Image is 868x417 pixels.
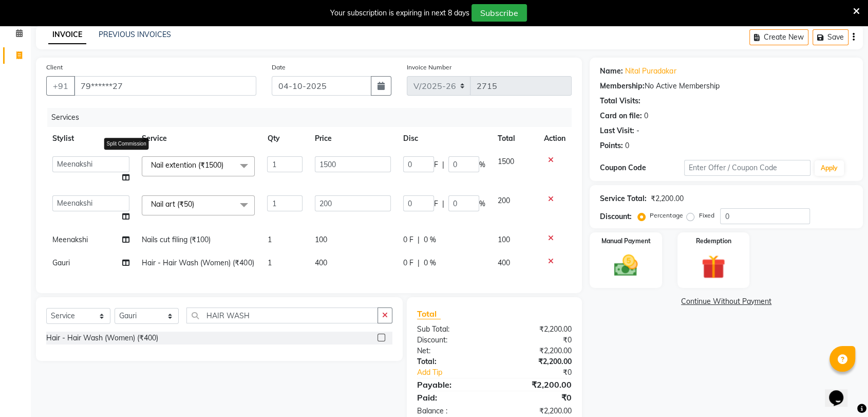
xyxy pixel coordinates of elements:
div: Balance : [409,406,495,416]
div: - [636,125,639,136]
div: 0 [644,111,648,121]
input: Search by Name/Mobile/Email/Code [74,76,256,96]
button: Apply [815,160,844,176]
div: ₹0 [508,367,579,378]
div: Card on file: [600,111,642,121]
div: Paid: [409,391,495,404]
span: F [434,198,438,209]
label: Invoice Number [407,63,451,72]
th: Disc [397,127,492,150]
span: 1 [267,258,271,267]
div: Total: [409,356,495,367]
th: Price [309,127,397,150]
button: Save [813,29,848,45]
button: Create New [749,29,808,45]
label: Client [46,63,63,72]
span: 400 [315,258,327,267]
iframe: chat widget [825,376,858,407]
div: Membership: [600,81,645,92]
div: ₹2,200.00 [495,346,580,356]
a: PREVIOUS INVOICES [99,30,171,39]
a: INVOICE [48,26,86,44]
th: Stylist [46,127,136,150]
a: Add Tip [409,367,508,378]
span: Hair - Hair Wash (Women) (₹400) [142,258,254,267]
span: 1 [267,235,271,244]
span: 200 [498,196,510,205]
span: | [418,234,420,245]
a: x [223,160,228,170]
span: % [479,159,485,170]
span: Total [417,309,441,319]
span: | [418,258,420,268]
th: Qty [261,127,309,150]
div: ₹0 [495,391,580,404]
div: ₹2,200.00 [651,193,683,204]
div: ₹0 [495,335,580,346]
label: Manual Payment [601,237,651,246]
div: Sub Total: [409,324,495,335]
div: Net: [409,346,495,356]
input: Enter Offer / Coupon Code [684,160,810,176]
div: ₹2,200.00 [495,406,580,416]
div: Total Visits: [600,96,640,106]
a: Continue Without Payment [592,296,861,307]
span: 0 F [403,258,413,268]
div: Your subscription is expiring in next 8 days [330,8,469,19]
span: 1500 [498,157,514,166]
span: 0 % [424,234,436,245]
div: Name: [600,66,623,77]
span: 100 [315,235,327,244]
span: 100 [498,235,510,244]
span: Nails cut filing (₹100) [142,235,211,244]
span: Meenakshi [52,235,88,244]
span: Gauri [52,258,70,267]
div: Discount: [409,335,495,346]
label: Fixed [699,211,714,220]
div: Coupon Code [600,162,684,173]
div: Last Visit: [600,125,634,136]
div: ₹2,200.00 [495,324,580,335]
span: 0 % [424,258,436,268]
label: Redemption [695,237,731,246]
button: +91 [46,76,75,96]
th: Service [136,127,261,150]
div: Discount: [600,211,632,222]
span: | [442,198,444,209]
span: Nail extention (₹1500) [151,160,223,170]
span: 0 F [403,234,413,245]
div: Services [47,108,579,127]
button: Subscribe [471,4,527,22]
span: F [434,159,438,170]
div: No Active Membership [600,81,853,92]
div: ₹2,200.00 [495,378,580,391]
a: Nital Puradakar [625,66,676,77]
div: Payable: [409,378,495,391]
div: Hair - Hair Wash (Women) (₹400) [46,333,158,343]
div: 0 [625,140,629,151]
a: x [194,200,199,209]
span: % [479,198,485,209]
input: Search or Scan [186,307,378,323]
div: Service Total: [600,193,647,204]
th: Total [492,127,538,150]
div: ₹2,200.00 [495,356,580,367]
label: Percentage [650,211,683,220]
span: | [442,159,444,170]
label: Date [272,63,286,72]
img: _cash.svg [607,252,645,279]
div: Split Commission [104,138,148,150]
span: 400 [498,258,510,267]
span: Nail art (₹50) [151,200,194,209]
div: Points: [600,140,623,151]
th: Action [538,127,572,150]
img: _gift.svg [694,252,732,282]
